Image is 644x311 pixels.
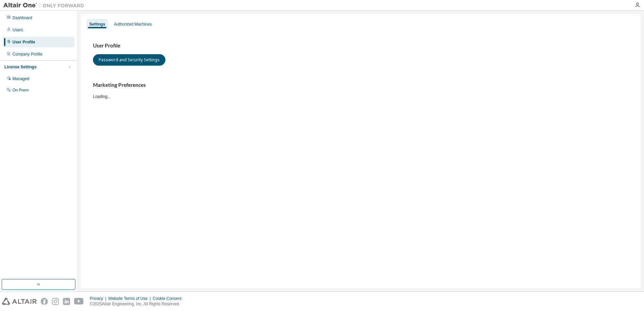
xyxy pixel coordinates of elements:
div: On Prem [12,88,29,93]
p: © 2025 Altair Engineering, Inc. All Rights Reserved. [90,301,186,307]
button: Password and Security Settings [93,54,165,66]
div: Company Profile [12,51,42,57]
div: Cookie Consent [153,296,185,301]
div: Privacy [90,296,108,301]
img: Altair One [3,2,88,9]
div: Authorized Machines [114,22,152,27]
div: Website Terms of Use [108,296,153,301]
div: Managed [12,76,29,81]
h3: Marketing Preferences [93,82,629,89]
div: Dashboard [12,15,32,21]
img: linkedin.svg [63,298,70,305]
img: instagram.svg [52,298,59,305]
h3: User Profile [93,42,629,49]
img: youtube.svg [74,298,84,305]
div: User Profile [12,39,35,45]
div: Settings [89,22,105,27]
div: Loading... [93,82,629,99]
div: Users [12,27,23,33]
img: facebook.svg [41,298,48,305]
div: License Settings [4,64,36,70]
img: altair_logo.svg [2,298,37,305]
